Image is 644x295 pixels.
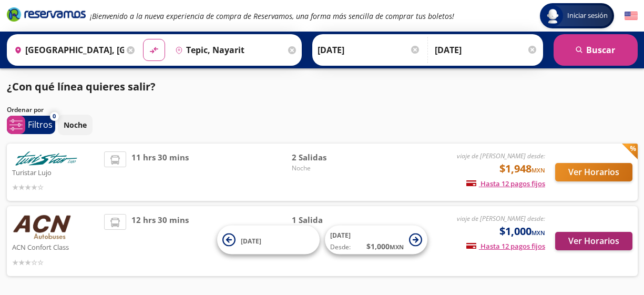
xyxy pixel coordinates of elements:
[12,214,72,240] img: ACN Confort Class
[12,166,99,178] p: Turistar Lujo
[53,112,56,121] span: 0
[563,11,612,21] span: Iniciar sesión
[325,226,427,255] button: [DATE]Desde:$1,000MXN
[7,105,44,115] p: Ordenar por
[555,232,632,250] button: Ver Horarios
[318,37,421,63] input: Elegir Fecha
[457,214,545,223] em: viaje de [PERSON_NAME] desde:
[7,6,86,22] i: Brand Logo
[330,242,351,252] span: Desde:
[499,223,545,239] span: $1,000
[390,243,404,251] small: MXN
[131,214,189,268] span: 12 hrs 30 mins
[12,240,99,253] p: ACN Confort Class
[555,163,632,181] button: Ver Horarios
[292,214,365,226] span: 1 Salida
[531,229,545,237] small: MXN
[171,37,285,63] input: Buscar Destino
[58,115,93,135] button: Noche
[90,11,454,21] em: ¡Bienvenido a la nueva experiencia de compra de Reservamos, una forma más sencilla de comprar tus...
[7,6,86,25] a: Brand Logo
[499,161,545,177] span: $1,948
[466,241,545,251] span: Hasta 12 pagos fijos
[366,241,404,252] span: $ 1,000
[457,151,545,160] em: viaje de [PERSON_NAME] desde:
[241,236,261,245] span: [DATE]
[292,164,365,173] span: Noche
[435,37,538,63] input: Opcional
[12,151,80,166] img: Turistar Lujo
[292,151,365,164] span: 2 Salidas
[64,119,87,130] p: Noche
[7,79,156,95] p: ¿Con qué línea quieres salir?
[466,179,545,188] span: Hasta 12 pagos fijos
[625,9,638,23] button: English
[7,116,55,134] button: 0Filtros
[131,151,189,193] span: 11 hrs 30 mins
[554,34,638,66] button: Buscar
[330,231,351,240] span: [DATE]
[217,226,320,255] button: [DATE]
[28,118,53,131] p: Filtros
[531,166,545,174] small: MXN
[10,37,125,63] input: Buscar Origen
